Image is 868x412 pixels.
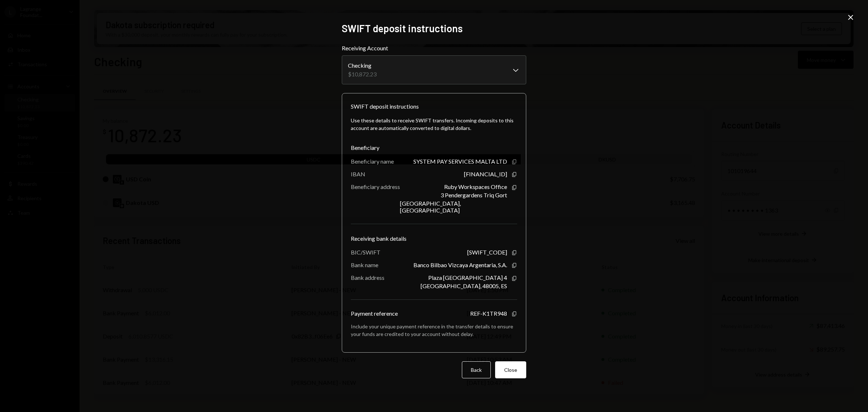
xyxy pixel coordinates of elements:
div: SWIFT deposit instructions [351,102,419,111]
div: Beneficiary name [351,158,394,165]
div: Bank address [351,274,384,281]
div: Payment reference [351,310,398,317]
div: Beneficiary address [351,183,400,190]
div: Use these details to receive SWIFT transfers. Incoming deposits to this account are automatically... [351,117,517,132]
div: Plaza [GEOGRAPHIC_DATA] 4 [428,274,507,281]
div: [SWIFT_CODE] [467,249,507,256]
div: Ruby Workspaces Office [444,183,507,190]
div: Include your unique payment reference in the transfer details to ensure your funds are credited t... [351,323,517,338]
div: BIC/SWIFT [351,249,380,256]
div: [GEOGRAPHIC_DATA], [GEOGRAPHIC_DATA] [400,200,507,214]
div: [GEOGRAPHIC_DATA], 48005, ES [421,282,507,289]
button: Receiving Account [342,55,526,84]
div: REF-K1TR948 [470,310,507,317]
div: Beneficiary [351,143,517,152]
div: SYSTEM PAY SERVICES MALTA LTD [413,158,507,165]
div: Bank name [351,261,378,268]
div: Banco Bilbao Vizcaya Argentaria, S.A. [413,261,507,268]
div: [FINANCIAL_ID] [464,171,507,177]
div: 3 Pendergardens Triq Gort [441,192,507,198]
div: Receiving bank details [351,234,517,243]
label: Receiving Account [342,44,526,52]
button: Close [495,361,526,378]
div: IBAN [351,171,365,177]
button: Back [462,361,491,378]
h2: SWIFT deposit instructions [342,21,526,35]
